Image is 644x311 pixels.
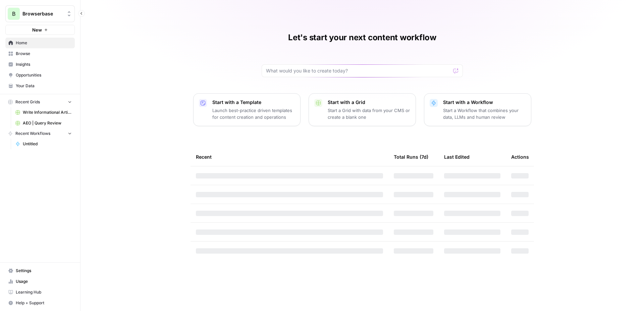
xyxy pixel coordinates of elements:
[12,139,75,149] a: Untitled
[12,118,75,128] a: AEO | Query Review
[5,59,75,70] a: Insights
[288,32,436,43] h1: Let's start your next content workflow
[5,70,75,81] a: Opportunities
[328,107,410,120] p: Start a Grid with data from your CMS or create a blank one
[394,148,428,166] div: Total Runs (7d)
[443,107,526,120] p: Start a Workflow that combines your data, LLMs and human review
[22,10,63,17] span: Browserbase
[16,83,72,89] span: Your Data
[16,289,72,295] span: Learning Hub
[23,141,72,147] span: Untitled
[328,99,410,106] p: Start with a Grid
[5,276,75,287] a: Usage
[23,109,72,115] span: Write Informational Article
[5,128,75,139] button: Recent Workflows
[16,61,72,67] span: Insights
[196,148,383,166] div: Recent
[193,93,301,126] button: Start with a TemplateLaunch best-practice driven templates for content creation and operations
[16,268,72,274] span: Settings
[32,27,42,33] span: New
[5,287,75,298] a: Learning Hub
[444,148,470,166] div: Last Edited
[511,148,529,166] div: Actions
[16,278,72,284] span: Usage
[5,48,75,59] a: Browse
[15,131,50,137] span: Recent Workflows
[212,107,295,120] p: Launch best-practice driven templates for content creation and operations
[5,298,75,308] button: Help + Support
[5,265,75,276] a: Settings
[5,81,75,91] a: Your Data
[5,97,75,107] button: Recent Grids
[23,120,72,126] span: AEO | Query Review
[16,40,72,46] span: Home
[12,10,15,18] span: B
[16,51,72,57] span: Browse
[5,38,75,48] a: Home
[212,99,295,106] p: Start with a Template
[5,25,75,35] button: New
[424,93,531,126] button: Start with a WorkflowStart a Workflow that combines your data, LLMs and human review
[15,99,40,105] span: Recent Grids
[12,107,75,118] a: Write Informational Article
[266,67,450,74] input: What would you like to create today?
[16,300,72,306] span: Help + Support
[443,99,526,106] p: Start with a Workflow
[5,5,75,22] button: Workspace: Browserbase
[309,93,416,126] button: Start with a GridStart a Grid with data from your CMS or create a blank one
[16,72,72,78] span: Opportunities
